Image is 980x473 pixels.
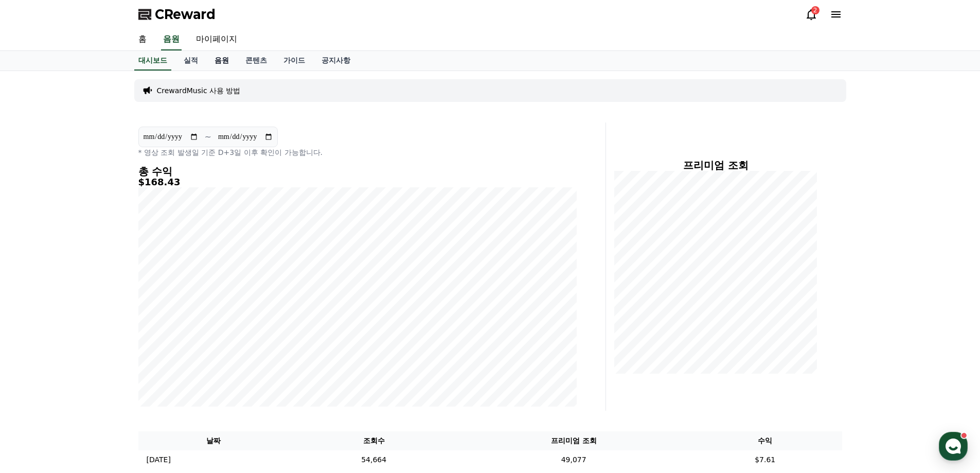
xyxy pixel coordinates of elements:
a: 가이드 [275,51,313,71]
h5: $168.43 [138,177,577,187]
th: 프리미엄 조회 [459,431,688,450]
span: 대화 [94,342,106,351]
a: 홈 [3,326,68,352]
a: 대화 [68,326,133,352]
a: 설정 [133,326,198,352]
td: 49,077 [459,450,688,469]
a: CReward [138,6,216,23]
h4: 프리미엄 조회 [614,160,817,171]
a: 2 [805,8,817,21]
span: CReward [155,6,216,23]
td: $7.61 [688,450,842,469]
p: * 영상 조회 발생일 기준 D+3일 이후 확인이 가능합니다. [138,147,577,157]
a: 콘텐츠 [237,51,275,71]
a: CrewardMusic 사용 방법 [157,85,241,96]
a: 실적 [175,51,206,71]
th: 날짜 [138,431,289,450]
a: 음원 [206,51,237,71]
a: 공지사항 [313,51,359,71]
th: 수익 [688,431,842,450]
h4: 총 수익 [138,166,577,177]
td: 54,664 [289,450,459,469]
p: [DATE] [147,454,171,465]
span: 설정 [159,342,171,350]
p: ~ [205,131,211,143]
a: 마이페이지 [188,29,245,50]
a: 홈 [130,29,155,50]
a: 음원 [161,29,182,50]
th: 조회수 [289,431,459,450]
span: 홈 [32,342,39,350]
div: 2 [811,6,819,14]
a: 대시보드 [134,51,171,71]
